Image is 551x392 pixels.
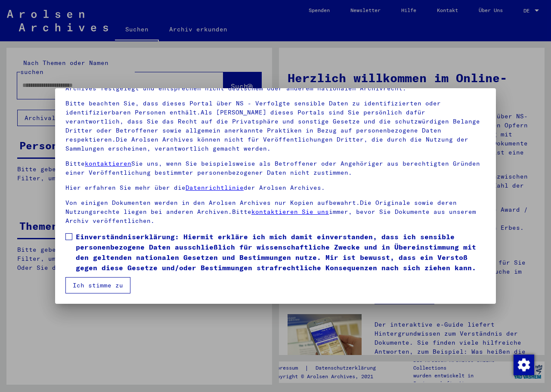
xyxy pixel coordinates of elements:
div: Zustimmung ändern [513,354,534,375]
button: Ich stimme zu [65,277,130,293]
p: Von einigen Dokumenten werden in den Arolsen Archives nur Kopien aufbewahrt.Die Originale sowie d... [65,198,486,225]
a: kontaktieren Sie uns [251,208,329,216]
span: Einverständniserklärung: Hiermit erkläre ich mich damit einverstanden, dass ich sensible personen... [76,231,486,273]
a: kontaktieren [85,160,131,167]
p: Hier erfahren Sie mehr über die der Arolsen Archives. [65,183,486,192]
img: Zustimmung ändern [514,355,534,375]
a: Datenrichtlinie [186,184,244,191]
p: Bitte Sie uns, wenn Sie beispielsweise als Betroffener oder Angehöriger aus berechtigten Gründen ... [65,159,486,177]
p: Bitte beachten Sie, dass dieses Portal über NS - Verfolgte sensible Daten zu identifizierten oder... [65,99,486,153]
